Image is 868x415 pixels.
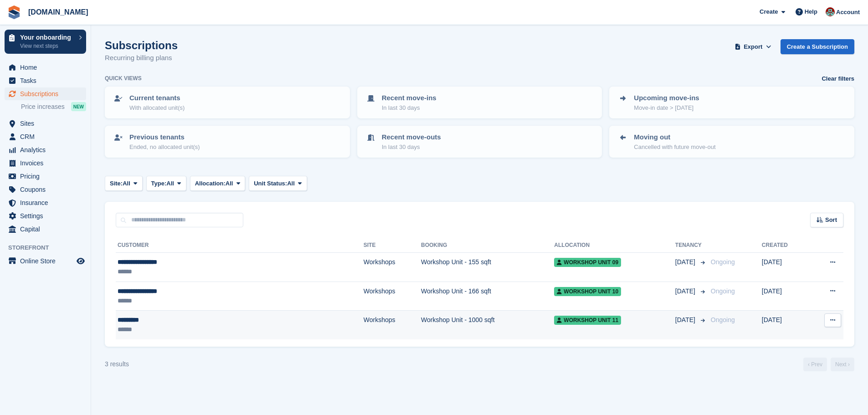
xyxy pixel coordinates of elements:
[20,42,74,50] p: View next steps
[5,143,86,156] a: menu
[5,30,86,54] a: Your onboarding View next steps
[7,5,21,19] img: stora-icon-8386f47178a22dfd0bd8f6a31ec36ba5ce8667c1dd55bd0f319d3a0aa187defe.svg
[166,179,174,188] span: All
[71,102,86,111] div: NEW
[421,253,554,282] td: Workshop Unit - 155 sqft
[364,253,421,282] td: Workshops
[421,282,554,311] td: Workshop Unit - 166 sqft
[20,183,75,196] span: Coupons
[20,255,75,267] span: Online Store
[123,179,130,188] span: All
[20,61,75,74] span: Home
[711,287,735,295] span: Ongoing
[364,282,421,311] td: Workshops
[106,127,349,157] a: Previous tenants Ended, no allocated unit(s)
[287,179,295,188] span: All
[5,74,86,87] a: menu
[20,223,75,236] span: Capital
[762,238,809,253] th: Created
[20,87,75,100] span: Subscriptions
[105,53,178,63] p: Recurring billing plans
[610,127,853,157] a: Moving out Cancelled with future move-out
[803,358,827,371] a: Previous
[105,74,142,82] h6: Quick views
[20,210,75,222] span: Settings
[762,311,809,339] td: [DATE]
[744,42,762,51] span: Export
[711,316,735,323] span: Ongoing
[20,130,75,143] span: CRM
[20,170,75,183] span: Pricing
[5,170,86,183] a: menu
[254,179,287,188] span: Unit Status:
[382,143,441,152] p: In last 30 days
[554,316,621,325] span: Workshop Unit 11
[20,157,75,169] span: Invoices
[5,196,86,209] a: menu
[825,215,837,225] span: Sort
[110,179,123,188] span: Site:
[129,93,185,103] p: Current tenants
[801,358,856,371] nav: Page
[675,287,697,296] span: [DATE]
[382,103,437,113] p: In last 30 days
[129,132,200,143] p: Previous tenants
[421,238,554,253] th: Booking
[5,157,86,169] a: menu
[762,282,809,311] td: [DATE]
[554,258,621,267] span: Workshop Unit 09
[116,238,364,253] th: Customer
[675,238,707,253] th: Tenancy
[190,176,246,191] button: Allocation: All
[5,255,86,267] a: menu
[5,87,86,100] a: menu
[20,143,75,156] span: Analytics
[21,102,65,111] span: Price increases
[5,183,86,196] a: menu
[105,359,129,369] div: 3 results
[675,257,697,267] span: [DATE]
[106,87,349,118] a: Current tenants With allocated unit(s)
[358,87,601,118] a: Recent move-ins In last 30 days
[151,179,167,188] span: Type:
[195,179,226,188] span: Allocation:
[105,176,143,191] button: Site: All
[610,87,853,118] a: Upcoming move-ins Move-in date > [DATE]
[634,93,699,103] p: Upcoming move-ins
[146,176,186,191] button: Type: All
[805,7,817,16] span: Help
[75,256,86,266] a: Preview store
[822,74,854,83] a: Clear filters
[634,143,715,152] p: Cancelled with future move-out
[249,176,307,191] button: Unit Status: All
[226,179,233,188] span: All
[382,132,441,143] p: Recent move-outs
[5,61,86,74] a: menu
[760,7,778,16] span: Create
[831,358,854,371] a: Next
[781,39,854,54] a: Create a Subscription
[20,74,75,87] span: Tasks
[5,210,86,222] a: menu
[358,127,601,157] a: Recent move-outs In last 30 days
[129,103,185,113] p: With allocated unit(s)
[733,39,773,54] button: Export
[5,117,86,130] a: menu
[364,311,421,339] td: Workshops
[364,238,421,253] th: Site
[5,223,86,236] a: menu
[25,5,92,20] a: [DOMAIN_NAME]
[129,143,200,152] p: Ended, no allocated unit(s)
[8,243,91,252] span: Storefront
[675,315,697,325] span: [DATE]
[634,103,699,113] p: Move-in date > [DATE]
[554,287,621,296] span: Workshop Unit 10
[711,258,735,266] span: Ongoing
[826,7,835,16] img: Will Dougan
[762,253,809,282] td: [DATE]
[20,196,75,209] span: Insurance
[421,311,554,339] td: Workshop Unit - 1000 sqft
[20,34,74,41] p: Your onboarding
[20,117,75,130] span: Sites
[382,93,437,103] p: Recent move-ins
